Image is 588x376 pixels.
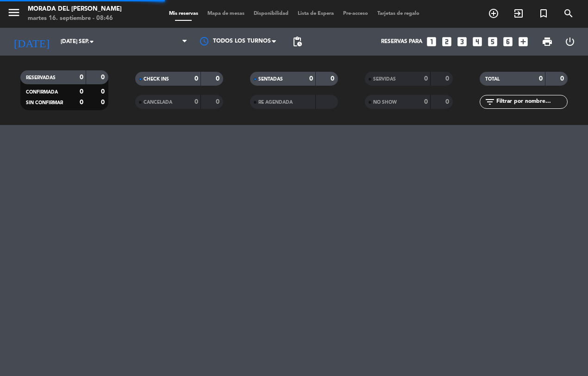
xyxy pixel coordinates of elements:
i: looks_one [425,36,438,48]
span: pending_actions [292,36,303,47]
span: SERVIDAS [373,77,396,81]
span: RESERVADAS [26,75,56,80]
span: Tarjetas de regalo [373,11,424,16]
strong: 0 [216,75,221,82]
strong: 0 [80,99,83,106]
span: CONFIRMADA [26,90,58,94]
strong: 0 [80,74,83,81]
i: add_box [517,36,529,48]
span: Reservas para [381,38,422,45]
span: Mapa de mesas [203,11,249,16]
strong: 0 [309,75,313,82]
strong: 0 [101,88,106,95]
strong: 0 [80,88,83,95]
i: looks_3 [456,36,468,48]
strong: 0 [194,75,198,82]
strong: 0 [194,99,198,105]
strong: 0 [216,99,221,105]
div: Morada del [PERSON_NAME] [28,5,122,14]
strong: 0 [331,75,336,82]
div: martes 16. septiembre - 08:46 [28,14,122,23]
i: looks_4 [471,36,483,48]
div: LOG OUT [558,28,581,56]
span: NO SHOW [373,100,397,105]
i: exit_to_app [513,8,524,19]
strong: 0 [424,75,428,82]
i: looks_two [441,36,453,48]
input: Filtrar por nombre... [495,97,567,107]
span: CHECK INS [144,77,169,81]
i: power_settings_new [564,36,575,47]
i: [DATE] [7,31,56,52]
strong: 0 [445,99,451,105]
strong: 0 [539,75,543,82]
strong: 0 [101,99,106,106]
span: Lista de Espera [293,11,338,16]
i: looks_6 [502,36,514,48]
strong: 0 [560,75,566,82]
span: TOTAL [485,77,500,81]
span: Disponibilidad [249,11,293,16]
i: filter_list [484,96,495,107]
span: print [542,36,553,47]
i: menu [7,6,21,19]
span: CANCELADA [144,100,172,105]
strong: 0 [101,74,106,81]
i: turned_in_not [538,8,549,19]
span: Mis reservas [164,11,203,16]
i: add_circle_outline [488,8,499,19]
i: arrow_drop_down [86,36,97,47]
button: menu [7,6,21,23]
span: SIN CONFIRMAR [26,100,63,105]
strong: 0 [445,75,451,82]
span: RE AGENDADA [258,100,293,105]
i: looks_5 [487,36,499,48]
strong: 0 [424,99,428,105]
i: search [563,8,574,19]
span: Pre-acceso [338,11,373,16]
span: SENTADAS [258,77,283,81]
